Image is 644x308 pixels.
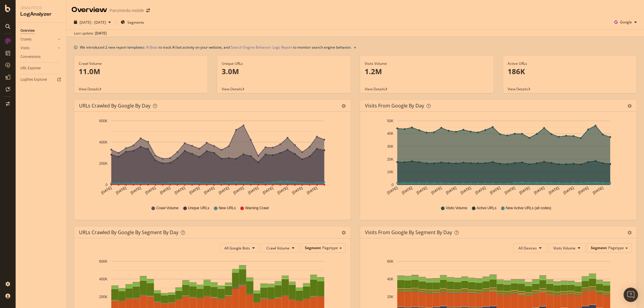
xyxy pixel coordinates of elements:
text: [DATE] [460,186,472,195]
text: [DATE] [159,186,171,195]
div: URLs Crawled by Google By Segment By Day [79,229,178,235]
span: Segments [127,20,144,25]
a: Search Engine Behavior: Logs Report [231,44,292,50]
span: New URLs [219,206,236,211]
div: LogAnalyzer [20,11,62,18]
text: 60K [387,259,393,264]
span: Visits Volume [553,246,576,251]
div: Unique URLs [222,61,346,66]
div: Open Intercom Messenger [624,288,638,302]
text: 0 [391,183,393,187]
text: 50K [387,119,393,123]
text: [DATE] [533,186,545,195]
text: [DATE] [577,186,589,195]
div: Overview [20,28,35,34]
button: All Devices [513,243,547,253]
text: 20K [387,295,393,299]
svg: A chart. [79,116,346,200]
span: Unique URLs [188,206,209,211]
span: Crawl Volume [266,246,290,251]
text: [DATE] [203,186,215,195]
span: Active URLs [477,206,497,211]
text: [DATE] [291,186,303,195]
text: [DATE] [277,186,289,195]
text: [DATE] [144,186,156,195]
text: 600K [99,259,108,264]
div: Visits from Google by day [365,103,424,109]
div: Visits from Google By Segment By Day [365,229,452,235]
div: gear [342,104,346,108]
a: Crawls [20,36,56,43]
span: Crawl Volume [156,206,178,211]
text: 400K [99,277,108,281]
p: 1.2M [365,66,489,77]
div: info banner [74,44,637,50]
a: Conversions [20,54,62,60]
div: arrow-right-arrow-left [146,8,150,13]
text: [DATE] [130,186,142,195]
button: Google [612,17,639,27]
div: Overview [71,5,107,15]
text: [DATE] [174,186,186,195]
text: [DATE] [489,186,501,195]
text: [DATE] [548,186,560,195]
svg: A chart. [365,116,632,200]
text: [DATE] [189,186,201,195]
a: Overview [20,28,62,34]
div: Conversions [20,54,41,60]
text: [DATE] [445,186,457,195]
text: [DATE] [232,186,245,195]
div: Crawls [20,36,32,43]
text: 200K [99,162,108,166]
text: [DATE] [218,186,230,195]
text: [DATE] [247,186,259,195]
a: Visits [20,45,56,51]
div: Last update [74,31,107,36]
p: 11.0M [79,66,203,77]
span: New Active URLs (all codes) [506,206,551,211]
text: [DATE] [563,186,575,195]
text: [DATE] [592,186,604,195]
button: Segments [118,17,147,27]
text: [DATE] [401,186,413,195]
text: [DATE] [100,186,112,195]
button: Visits Volume [548,243,585,253]
span: View Details [79,86,99,92]
div: URL Explorer [20,65,41,71]
text: [DATE] [475,186,487,195]
div: ParuVendu mobile [110,8,144,14]
span: View Details [222,86,242,92]
button: close banner [353,43,357,52]
text: 20K [387,157,393,162]
div: Logfiles Explorer [20,77,47,83]
div: gear [627,231,632,235]
div: URLs Crawled by Google by day [79,103,150,109]
div: Analytics [20,5,62,11]
text: [DATE] [430,186,442,195]
span: View Details [508,86,528,92]
a: URL Explorer [20,65,62,71]
button: All Google Bots [219,243,260,253]
p: 3.0M [222,66,346,77]
div: Crawl Volume [79,61,203,66]
span: Visits Volume [446,206,467,211]
button: Crawl Volume [261,243,299,253]
text: 0 [105,183,108,187]
text: 10K [387,170,393,174]
span: Google [620,20,632,25]
a: Logfiles Explorer [20,77,62,83]
span: Pagetype [608,245,624,250]
p: 186K [508,66,632,77]
text: 30K [387,144,393,149]
span: View Details [365,86,385,92]
span: Segment [305,245,321,250]
text: 200K [99,295,108,299]
span: All Google Bots [224,246,250,251]
text: [DATE] [518,186,530,195]
text: [DATE] [504,186,516,195]
span: [DATE] - [DATE] [80,20,106,25]
a: AI Bots [146,44,158,50]
text: [DATE] [416,186,428,195]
